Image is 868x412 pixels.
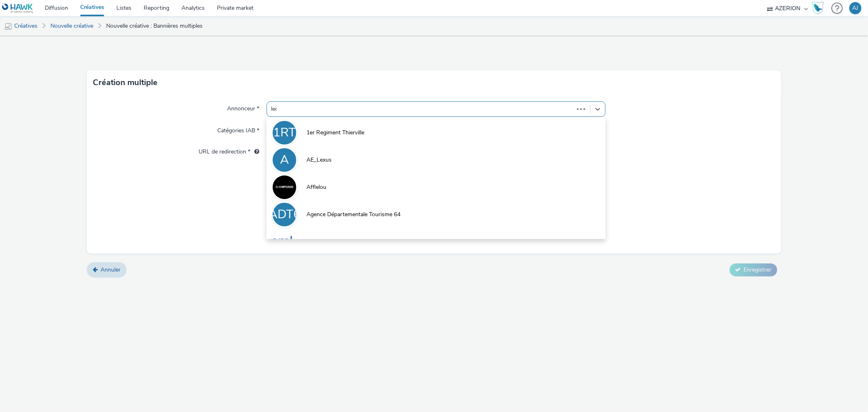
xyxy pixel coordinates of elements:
[306,238,383,246] span: [GEOGRAPHIC_DATA] (AMU)
[2,3,33,13] img: undefined Logo
[273,121,296,144] div: 1RT
[306,210,400,219] span: Agence Départementale Tourisme 64
[195,145,262,156] label: URL de redirection *
[250,148,259,156] div: L'URL de redirection sera utilisée comme URL de validation avec certains SSP et ce sera l'URL de ...
[87,262,127,278] a: Annuler
[812,2,827,15] a: Hawk Academy
[93,77,157,89] h3: Création multiple
[306,129,364,137] span: 1er Regiment Thierville
[46,16,97,36] a: Nouvelle créative
[273,230,296,254] img: Aix Marseille Université (AMU)
[269,203,301,226] div: ADT6
[730,263,777,276] button: Enregistrer
[214,123,262,135] label: Catégories IAB *
[744,266,772,274] span: Enregistrer
[280,149,289,171] div: A
[812,2,824,15] img: Hawk Academy
[102,16,207,36] a: Nouvelle créative : Bannières multiples
[273,175,296,199] img: Afflelou
[224,101,262,113] label: Annonceur *
[101,266,120,274] span: Annuler
[306,183,326,191] span: Afflelou
[853,2,859,14] div: AJ
[4,22,12,31] img: mobile
[306,156,332,164] span: AE_Lexus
